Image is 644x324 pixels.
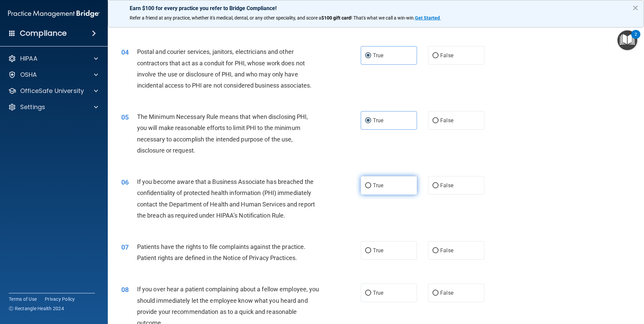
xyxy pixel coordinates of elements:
[9,296,37,302] a: Terms of Use
[632,2,639,13] button: Close
[321,15,351,21] strong: $100 gift card
[373,117,383,124] span: True
[130,5,622,11] p: Earn $100 for every practice you refer to Bridge Compliance!
[20,71,37,79] p: OSHA
[365,183,371,188] input: True
[20,103,45,111] p: Settings
[121,113,129,121] span: 05
[365,291,371,296] input: True
[440,247,453,254] span: False
[365,53,371,58] input: True
[365,248,371,253] input: True
[137,113,308,154] span: The Minimum Necessary Rule means that when disclosing PHI, you will make reasonable efforts to li...
[20,55,37,63] p: HIPAA
[415,15,441,21] a: Get Started
[121,48,129,56] span: 04
[121,243,129,251] span: 07
[432,248,439,253] input: False
[440,182,453,189] span: False
[8,7,100,21] img: PMB logo
[130,15,321,21] span: Refer a friend at any practice, whether it's medical, dental, or any other speciality, and score a
[432,53,439,58] input: False
[20,29,67,38] h4: Compliance
[440,290,453,296] span: False
[121,178,129,186] span: 06
[9,305,64,312] span: Ⓒ Rectangle Health 2024
[20,87,84,95] p: OfficeSafe University
[8,87,98,95] a: OfficeSafe University
[432,118,439,123] input: False
[351,15,415,21] span: ! That's what we call a win-win.
[373,182,383,189] span: True
[432,183,439,188] input: False
[373,52,383,59] span: True
[8,103,98,111] a: Settings
[373,247,383,254] span: True
[8,71,98,79] a: OSHA
[137,48,312,89] span: Postal and courier services, janitors, electricians and other contractors that act as a conduit f...
[373,290,383,296] span: True
[415,15,440,21] strong: Get Started
[45,296,75,302] a: Privacy Policy
[440,52,453,59] span: False
[617,30,637,50] button: Open Resource Center, 2 new notifications
[137,178,315,219] span: If you become aware that a Business Associate has breached the confidentiality of protected healt...
[440,117,453,124] span: False
[635,34,637,43] div: 2
[137,243,306,261] span: Patients have the rights to file complaints against the practice. Patient rights are defined in t...
[8,55,98,63] a: HIPAA
[121,286,129,294] span: 08
[432,291,439,296] input: False
[365,118,371,123] input: True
